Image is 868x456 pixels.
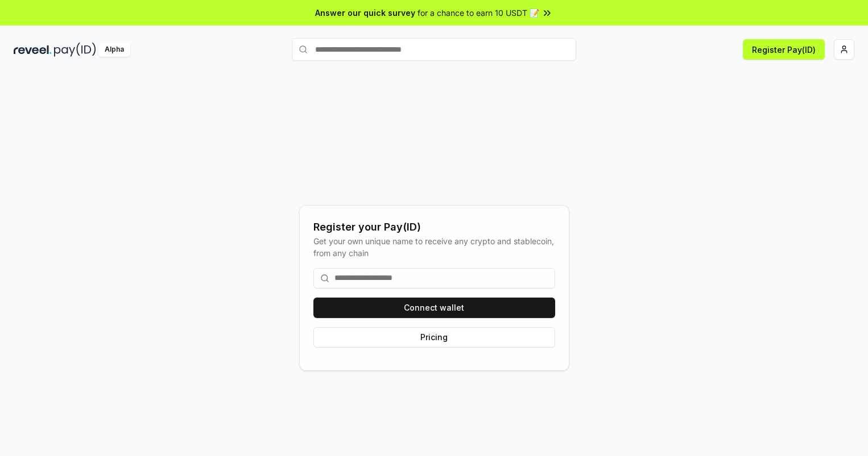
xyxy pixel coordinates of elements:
div: Get your own unique name to receive any crypto and stablecoin, from any chain [313,235,555,259]
div: Register your Pay(ID) [313,219,555,235]
button: Pricing [313,327,555,348]
button: Connect wallet [313,298,555,318]
div: Alpha [98,43,130,57]
button: Register Pay(ID) [743,39,825,60]
img: reveel_dark [14,43,52,57]
span: Answer our quick survey [315,7,415,19]
span: for a chance to earn 10 USDT 📝 [418,7,539,19]
img: pay_id [54,43,96,57]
